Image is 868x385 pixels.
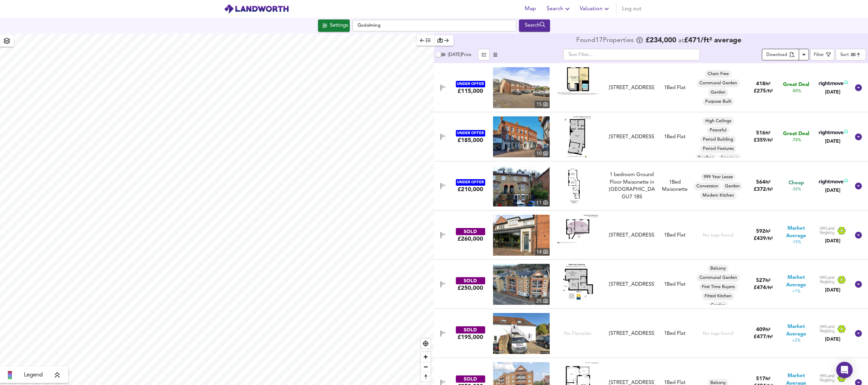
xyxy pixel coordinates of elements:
[766,89,773,94] span: / ft²
[756,278,765,283] span: 527
[458,284,483,292] div: £250,000
[766,187,773,192] span: / ft²
[766,286,773,290] span: / ft²
[434,309,868,358] div: SOLD£195,000 No Floorplan[STREET_ADDRESS]1Bed FlatNo tags found409ft²£477/ft²Market Average+2%Lan...
[565,116,591,157] img: Floorplan
[765,131,770,136] span: ft²
[564,330,592,337] span: No Floorplan
[700,145,736,153] div: Period Features
[700,146,736,152] span: Period Features
[568,166,588,206] img: Floorplan
[765,328,770,332] span: ft²
[678,38,684,44] span: at
[493,215,550,256] a: property thumbnail 14
[521,21,548,30] div: Search
[705,71,732,77] span: Chain Free
[456,375,485,383] div: SOLD
[619,2,644,16] button: Log out
[318,19,350,32] button: Settings
[606,232,657,239] div: Flat 1, 10 Queen Street, GU7 1BD
[544,2,574,16] button: Search
[697,275,740,281] span: Communal Garden
[563,49,700,60] input: Text Filter...
[820,325,846,333] img: Land Registry
[708,265,728,273] div: Balcony
[458,186,483,193] div: £210,000
[779,274,814,289] span: Market Average
[694,183,721,189] span: Conversion
[493,264,550,305] a: property thumbnail 25
[664,84,685,91] div: 1 Bed Flat
[754,187,773,192] span: £ 372
[694,182,721,190] div: Conversion
[24,371,43,379] span: Legend
[535,101,550,108] div: 15
[783,130,809,138] span: Great Deal
[609,133,655,141] div: [STREET_ADDRESS]
[820,275,846,284] img: Land Registry
[493,264,550,305] img: property thumbnail
[820,226,846,235] img: Land Registry
[493,166,550,206] a: property thumbnail 11
[535,248,550,256] div: 14
[766,51,787,59] div: Download
[699,283,737,291] div: First Time Buyers
[705,70,732,78] div: Chain Free
[456,130,485,137] div: UNDER OFFER
[703,330,733,337] div: No tags found
[493,313,550,354] img: streetview
[421,372,431,382] button: Reset bearing to north
[707,126,729,134] div: Peaceful
[330,21,348,30] div: Settings
[701,174,736,180] span: 999 Year Lease
[576,37,635,44] div: Found 17 Propert ies
[718,155,741,161] span: Spacious
[456,228,485,235] div: SOLD
[456,179,485,186] div: UNDER OFFER
[493,166,550,206] img: property thumbnail
[609,330,655,337] div: [STREET_ADDRESS]
[820,287,846,294] div: [DATE]
[609,232,655,239] div: [STREET_ADDRESS]
[547,4,572,14] span: Search
[519,19,550,32] div: Run Your Search
[493,67,550,108] a: property thumbnail 15
[456,277,485,284] div: SOLD
[664,232,685,239] div: 1 Bed Flat
[318,19,350,32] div: Click to configure Search Settings
[792,187,801,192] span: -58%
[699,284,737,290] span: First Time Buyers
[700,191,737,200] div: Modern Kitchen
[421,339,431,348] span: Find my location
[606,133,657,141] div: High Street, Godalming, Surrey, GU7 1DW
[756,82,765,87] span: 418
[779,323,814,338] span: Market Average
[836,362,853,378] div: Open Intercom Messenger
[703,117,734,125] div: High Ceilings
[708,88,728,97] div: Garden
[434,161,868,211] div: UNDER OFFER£210,000 property thumbnail 11 Floorplan1 bedroom Ground Floor Maisonette in [GEOGRAPH...
[754,138,773,143] span: £ 359
[421,352,431,362] button: Zoom in
[609,84,655,91] div: [STREET_ADDRESS]
[820,374,846,383] img: Land Registry
[606,171,657,201] div: 1 bedroom Ground Floor Maisonette in Godalming, GU7 1BS
[792,88,801,94] span: -88%
[702,293,734,299] span: Fitted Kitchen
[697,80,740,86] span: Communal Garden
[818,138,848,145] div: [DATE]
[697,274,740,282] div: Communal Garden
[519,2,541,16] button: Map
[700,137,736,143] span: Period Building
[664,281,685,288] div: 1 Bed Flat
[765,377,770,381] span: ft²
[818,89,848,96] div: [DATE]
[535,297,550,305] div: 25
[622,4,641,14] span: Log out
[792,338,800,344] span: +2%
[756,327,765,332] span: 409
[792,240,801,245] span: -19%
[765,82,770,86] span: ft²
[700,136,736,144] div: Period Building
